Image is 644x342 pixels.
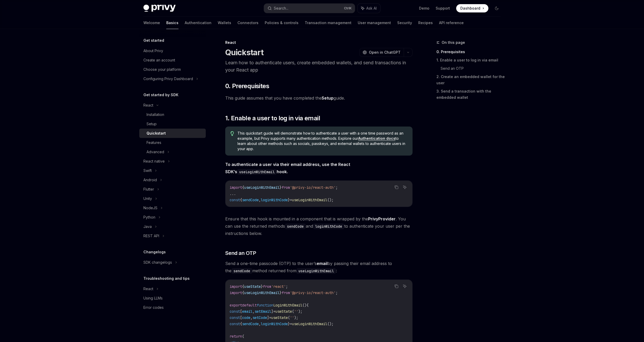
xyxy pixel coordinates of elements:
span: This guide assumes that you have completed the guide. [225,94,413,102]
code: loginWithCode [313,224,344,229]
span: Ask AI [366,6,377,11]
span: LoginWithEmail [273,303,302,308]
div: Installation [147,111,164,118]
div: Configuring Privy Dashboard [143,76,193,82]
span: = [269,315,271,320]
span: [ [240,309,242,314]
span: useLoginWithEmail [244,185,280,190]
span: sendCode [242,322,259,326]
h5: Troubleshooting and tips [143,275,190,282]
button: Open in ChatGPT [359,48,404,57]
span: On this page [442,39,465,46]
div: Flutter [143,186,154,192]
div: Features [147,139,161,146]
div: Unity [143,196,152,202]
code: sendCode [231,268,252,274]
span: , [259,322,261,326]
span: , [250,315,253,320]
div: About Privy [143,48,163,54]
a: Using LLMs [139,294,206,303]
a: Support [436,6,450,11]
div: Android [143,177,157,183]
a: 1. Enable a user to log in via email [436,56,505,64]
span: ); [294,315,298,320]
div: REST API [143,233,159,239]
div: Python [143,214,155,220]
span: useState [275,309,292,314]
span: } [280,290,282,295]
span: ( [292,309,294,314]
h5: Get started by SDK [143,92,178,98]
span: ); [298,309,302,314]
button: Search...CtrlK [264,4,355,13]
span: const [230,198,240,202]
a: Connectors [237,17,258,29]
a: Authentication [185,17,211,29]
span: Ensure that this hook is mounted in a component that is wrapped by the . You can use the returned... [225,215,413,237]
button: Ask AI [401,184,408,191]
a: Create an account [139,55,206,65]
span: '@privy-io/react-auth' [290,290,336,295]
span: } [288,198,290,202]
div: Choose your platform [143,66,181,73]
p: Learn how to authenticate users, create embedded wallets, and send transactions in your React app [225,59,413,74]
span: import [230,290,242,295]
span: ; [336,290,338,295]
strong: email [317,261,328,266]
span: ( [288,315,290,320]
button: Copy the contents from the code block [393,283,400,290]
div: Quickstart [147,130,166,136]
div: React [225,40,413,45]
span: sendCode [242,198,259,202]
a: Choose your platform [139,65,206,74]
span: setEmail [255,309,271,314]
span: useState [244,284,261,289]
div: NodeJS [143,205,157,211]
a: Setup [322,95,334,101]
div: Java [143,224,152,230]
span: email [242,309,253,314]
a: Quickstart [139,129,206,138]
span: ; [336,185,338,190]
a: Error codes [139,303,206,312]
button: Copy the contents from the code block [393,184,400,191]
div: Create an account [143,57,175,63]
span: = [273,309,275,314]
a: About Privy [139,46,206,55]
span: const [230,309,240,314]
span: { [242,185,244,190]
span: (); [327,322,334,326]
span: ] [267,315,269,320]
span: ... [230,191,236,196]
span: { [240,322,242,326]
span: 0. Prerequisites [225,82,269,90]
div: Using LLMs [143,295,163,301]
span: useLoginWithEmail [292,322,327,326]
span: { [307,303,309,308]
span: 1. Enable a user to log in via email [225,114,320,122]
div: Advanced [147,149,164,155]
span: Open in ChatGPT [369,50,401,55]
span: This quickstart guide will demonstrate how to authenticate a user with a one time password as an ... [237,131,407,151]
span: } [280,185,282,190]
span: const [230,315,240,320]
span: ] [271,309,273,314]
span: ; [286,284,288,289]
div: React native [143,158,165,164]
button: Toggle dark mode [493,4,501,12]
span: '@privy-io/react-auth' [290,185,336,190]
a: Transaction management [305,17,351,29]
a: 2. Create an embedded wallet for the user [436,73,505,87]
span: () [302,303,307,308]
div: SDK changelogs [143,259,172,266]
span: '' [290,315,294,320]
span: { [242,290,244,295]
span: Ctrl K [344,6,352,10]
span: useState [271,315,288,320]
a: API reference [439,17,464,29]
span: = [290,198,292,202]
span: function [257,303,273,308]
span: import [230,284,242,289]
h5: Get started [143,37,164,44]
span: useLoginWithEmail [292,198,327,202]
